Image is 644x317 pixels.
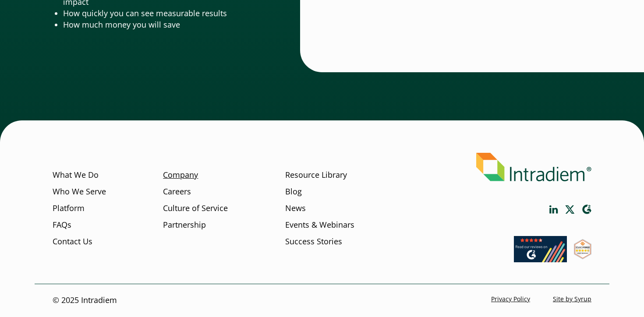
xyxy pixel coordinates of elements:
li: How much money you will save [63,19,265,31]
a: Blog [285,186,302,197]
a: Link opens in a new window [574,251,591,261]
img: SourceForge User Reviews [574,239,591,259]
a: News [285,203,306,214]
img: Read our reviews on G2 [514,236,567,262]
a: Link opens in a new window [549,205,558,214]
a: Resource Library [285,169,347,181]
a: Link opens in a new window [514,254,567,264]
a: Platform [53,203,85,214]
a: Link opens in a new window [565,205,575,214]
a: Success Stories [285,236,342,247]
p: © 2025 Intradiem [53,295,117,306]
a: Partnership [163,219,206,231]
a: Link opens in a new window [582,204,591,215]
a: Culture of Service [163,203,228,214]
a: Events & Webinars [285,219,354,231]
a: Contact Us [53,236,92,247]
a: Site by Syrup [553,295,591,303]
a: Who We Serve [53,186,106,197]
a: FAQs [53,219,71,231]
a: Company [163,169,198,181]
a: Privacy Policy [491,295,530,303]
a: What We Do [53,169,99,181]
img: Intradiem [476,153,591,181]
li: How quickly you can see measurable results [63,8,265,19]
a: Careers [163,186,191,197]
